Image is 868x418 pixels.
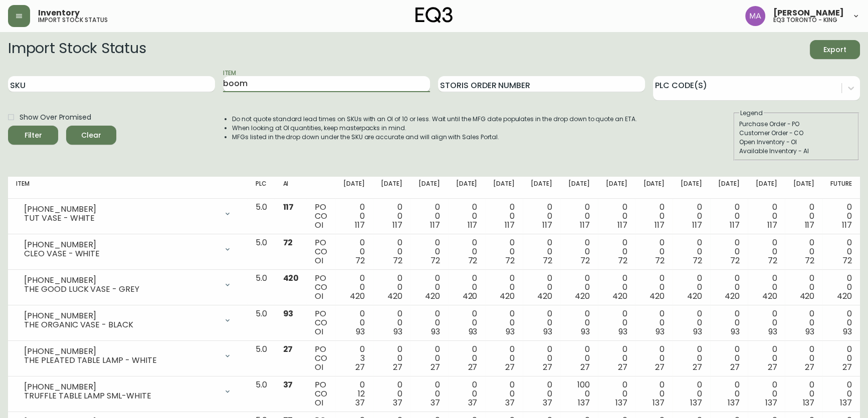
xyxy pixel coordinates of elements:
div: 100 0 [568,380,590,407]
span: 93 [656,326,665,337]
span: 93 [768,326,777,337]
span: 420 [283,272,299,284]
div: 0 0 [568,345,590,372]
span: OI [315,255,323,266]
th: [DATE] [635,177,673,199]
div: 0 0 [681,345,702,372]
span: 72 [505,255,515,266]
span: 93 [618,326,627,337]
div: 0 0 [493,309,515,336]
span: 117 [505,219,515,231]
td: 5.0 [248,341,275,376]
div: [PHONE_NUMBER] [24,205,218,214]
div: 0 0 [418,203,440,230]
div: 0 0 [418,274,440,301]
div: 0 0 [456,238,478,265]
div: 0 0 [456,345,478,372]
div: PO CO [315,345,327,372]
span: OI [315,290,323,302]
span: 420 [687,290,702,302]
span: 93 [543,326,552,337]
span: 37 [430,397,440,408]
span: 27 [430,361,440,373]
span: 72 [768,255,777,266]
span: 117 [467,219,477,231]
div: 0 0 [830,309,852,336]
div: TRUFFLE TABLE LAMP SML-WHITE [24,391,218,400]
div: [PHONE_NUMBER] [24,276,218,285]
span: 72 [730,255,740,266]
div: 0 0 [606,380,627,407]
div: 0 0 [381,345,402,372]
span: 137 [765,397,777,408]
span: 27 [655,361,665,373]
span: 420 [425,290,440,302]
div: 0 0 [830,274,852,301]
span: OI [315,361,323,373]
div: 0 0 [606,345,627,372]
span: 27 [543,361,552,373]
div: THE PLEATED TABLE LAMP - WHITE [24,356,218,365]
div: 0 3 [343,345,365,372]
div: Available Inventory - AI [739,147,853,156]
span: OI [315,219,323,231]
div: 0 0 [793,380,814,407]
span: 72 [617,255,627,266]
div: 0 0 [343,203,365,230]
span: 117 [355,219,365,231]
div: 0 0 [756,274,777,301]
span: 93 [356,326,365,337]
div: 0 0 [568,274,590,301]
span: 117 [283,201,294,213]
div: 0 0 [606,203,627,230]
span: 117 [430,219,440,231]
span: 72 [543,255,552,266]
span: 420 [649,290,665,302]
div: 0 0 [643,203,665,230]
span: 27 [768,361,777,373]
th: [DATE] [785,177,822,199]
div: PO CO [315,274,327,301]
div: 0 0 [381,238,402,265]
div: 0 0 [643,309,665,336]
div: [PHONE_NUMBER]THE GOOD LUCK VASE - GREY [16,274,240,296]
span: 72 [283,237,293,248]
span: 72 [468,255,477,266]
div: 0 0 [493,345,515,372]
div: CLEO VASE - WHITE [24,249,218,258]
th: [DATE] [673,177,710,199]
div: 0 0 [606,309,627,336]
div: THE ORGANIC VASE - BLACK [24,320,218,329]
div: 0 0 [643,274,665,301]
span: 72 [580,255,590,266]
div: 0 0 [381,203,402,230]
div: 0 0 [718,380,740,407]
span: 27 [580,361,590,373]
h5: eq3 toronto - king [773,17,837,23]
span: 137 [802,397,814,408]
span: 117 [580,219,590,231]
div: 0 0 [381,309,402,336]
div: 0 0 [606,238,627,265]
span: 93 [393,326,402,337]
span: 117 [804,219,814,231]
th: Item [8,177,248,199]
div: 0 0 [531,238,552,265]
div: 0 0 [643,345,665,372]
button: Export [810,40,860,59]
div: 0 0 [568,238,590,265]
button: Clear [66,126,116,145]
div: 0 0 [793,203,814,230]
td: 5.0 [248,234,275,270]
span: 117 [767,219,777,231]
div: 0 0 [568,203,590,230]
div: 0 0 [493,203,515,230]
div: 0 0 [343,309,365,336]
div: Purchase Order - PO [739,120,853,129]
span: 37 [283,379,293,390]
span: 117 [655,219,665,231]
div: 0 0 [456,309,478,336]
div: 0 0 [718,309,740,336]
div: [PHONE_NUMBER] [24,347,218,356]
th: [DATE] [523,177,560,199]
